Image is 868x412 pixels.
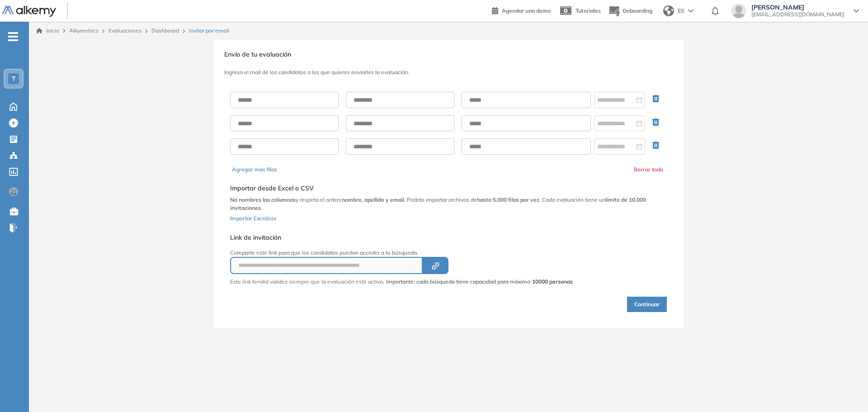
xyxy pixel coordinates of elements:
iframe: Chat Widget [823,369,868,412]
span: Agendar una demo [502,7,551,14]
span: T [12,75,16,82]
a: Dashboard [151,27,179,34]
span: [PERSON_NAME] [751,4,844,11]
button: Importar Excel/csv [230,212,276,223]
span: Importante: cada búsqueda tiene capacidad para máximo [386,278,573,286]
a: Inicio [36,27,59,35]
h3: Envío de tu evaluación [224,51,673,58]
span: Onboarding [623,7,652,14]
p: y respeta el orden: . Podrás importar archivos de . Cada evaluación tiene un . [230,196,667,212]
span: Tutoriales [576,7,601,14]
button: Onboarding [608,1,652,21]
button: Agregar más filas [232,166,277,174]
h5: Importar desde Excel o CSV [230,185,667,192]
img: arrow [688,9,693,13]
span: Importar Excel/csv [230,215,276,222]
b: No nombres las columnas [230,196,296,203]
span: ES [678,7,684,15]
span: [EMAIL_ADDRESS][DOMAIN_NAME] [751,11,844,18]
span: Alkymetrics [69,27,99,34]
b: límite de 10.000 invitaciones [230,196,646,211]
b: nombre, apellido y email [342,196,404,203]
img: world [663,5,674,16]
i: - [8,36,18,38]
p: Comparte este link para que los candidatos puedan acceder a tu búsqueda. [230,249,573,257]
strong: 10000 personas [532,278,573,285]
span: Invitar por email [189,27,229,35]
p: Este link tendrá validez siempre que la evaluación esté activa. [230,278,384,286]
button: Borrar todo [634,166,663,174]
div: Widget de chat [823,369,868,412]
img: Logo [2,6,56,17]
b: hasta 5.000 filas por vez [477,196,539,203]
a: Agendar una demo [492,5,551,15]
a: Evaluaciones [108,27,142,34]
h5: Link de invitación [230,234,573,242]
h3: Ingresa el mail de los candidatos a los que quieres enviarles la evaluación. [224,69,673,76]
button: Continuar [627,297,667,312]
